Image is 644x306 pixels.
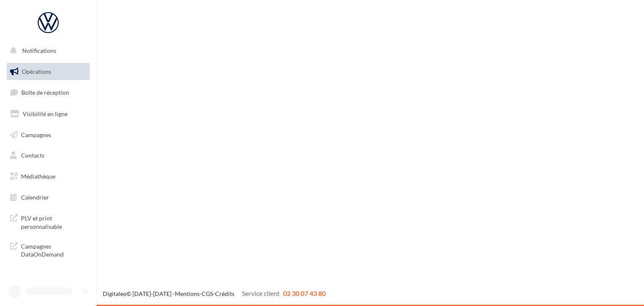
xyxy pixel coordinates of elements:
[103,290,326,297] span: © [DATE]-[DATE] - - -
[21,241,86,259] span: Campagnes DataOnDemand
[21,152,44,159] span: Contacts
[5,237,91,262] a: Campagnes DataOnDemand
[5,63,91,80] a: Opérations
[5,105,91,123] a: Visibilité en ligne
[5,83,91,101] a: Boîte de réception
[21,194,49,201] span: Calendrier
[5,168,91,185] a: Médiathèque
[21,173,55,180] span: Médiathèque
[202,290,213,297] a: CGS
[242,289,280,297] span: Service client
[22,47,56,54] span: Notifications
[5,42,88,60] button: Notifications
[5,126,91,144] a: Campagnes
[175,290,200,297] a: Mentions
[103,290,127,297] a: Digitaleo
[21,213,86,231] span: PLV et print personnalisable
[22,68,51,75] span: Opérations
[23,110,68,117] span: Visibilité en ligne
[21,131,51,138] span: Campagnes
[5,209,91,234] a: PLV et print personnalisable
[21,89,69,96] span: Boîte de réception
[283,289,326,297] span: 02 30 07 43 80
[5,147,91,164] a: Contacts
[5,189,91,206] a: Calendrier
[215,290,234,297] a: Crédits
